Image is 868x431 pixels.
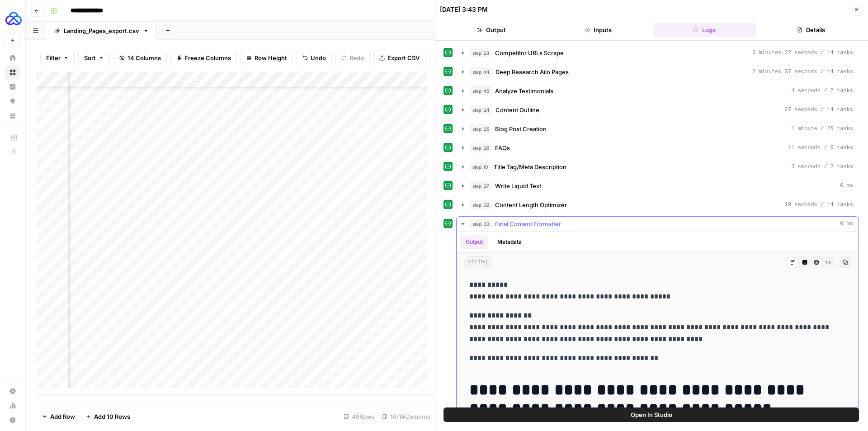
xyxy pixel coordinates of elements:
span: Write Liquid Text [495,181,541,190]
button: Add Row [37,409,80,424]
a: Landing_Pages_export.csv [46,22,157,40]
button: 2 minutes 37 seconds / 14 tasks [457,65,859,79]
button: Sort [78,51,110,65]
span: step_24 [470,105,492,114]
span: Content Outline [495,105,539,114]
button: Redo [335,51,370,65]
button: 27 seconds / 14 tasks [457,103,859,117]
a: Insights [5,80,20,94]
span: Filter [46,53,61,62]
button: 11 seconds / 6 tasks [457,141,859,155]
a: Usage [5,398,20,413]
button: Open In Studio [443,407,859,422]
span: step_45 [470,86,491,95]
a: Browse [5,65,20,80]
span: 11 seconds / 6 tasks [788,144,853,152]
button: 4 seconds / 2 tasks [457,84,859,98]
span: string [464,256,491,268]
button: Undo [297,51,332,65]
button: 0 ms [457,217,859,231]
img: AUQ Logo [5,10,22,27]
span: Undo [311,53,326,62]
button: Freeze Columns [170,51,237,65]
button: Logs [653,23,756,37]
span: 1 minute / 25 tasks [791,125,853,133]
button: 0 ms [457,179,859,193]
button: Metadata [492,235,527,249]
span: 14 Columns [127,53,161,62]
span: 0 ms [840,182,853,190]
span: Deep Research Ailo Pages [495,67,569,76]
span: step_26 [470,143,491,152]
span: Competitor URLs Scrape [495,48,564,57]
span: Final Content Formatter [495,219,561,228]
span: step_33 [470,219,491,228]
span: Freeze Columns [184,53,231,62]
span: Content Length Optimizer [495,200,567,209]
span: 27 seconds / 14 tasks [785,106,853,114]
span: Redo [349,53,364,62]
span: Analyze Testimonials [495,86,553,95]
span: Export CSV [387,53,420,62]
span: 2 minutes 37 seconds / 14 tasks [752,68,853,76]
span: step_10 [470,162,490,171]
button: Export CSV [373,51,425,65]
span: step_27 [470,181,491,190]
button: 1 minute / 25 tasks [457,122,859,136]
button: Filter [40,51,75,65]
span: Open In Studio [631,410,672,419]
a: Home [5,51,20,65]
button: Inputs [547,23,650,37]
span: step_44 [470,67,492,76]
a: Opportunities [5,94,20,109]
span: Add Row [50,412,75,421]
button: Help + Support [5,413,20,427]
span: step_32 [470,200,491,209]
span: 4 seconds / 2 tasks [791,87,853,95]
button: 3 minutes 22 seconds / 14 tasks [457,46,859,60]
span: 3 minutes 22 seconds / 14 tasks [752,49,853,57]
a: Settings [5,384,20,398]
div: 14/14 Columns [378,409,434,424]
button: 19 seconds / 14 tasks [457,198,859,212]
button: 14 Columns [113,51,167,65]
span: 3 seconds / 2 tasks [791,163,853,171]
div: Landing_Pages_export.csv [64,26,139,35]
button: 3 seconds / 2 tasks [457,160,859,174]
div: 49 Rows [340,409,378,424]
span: step_23 [470,48,491,57]
span: Sort [84,53,96,62]
span: 0 ms [840,220,853,228]
span: Add 10 Rows [94,412,130,421]
button: Output [460,235,488,249]
button: Row Height [241,51,293,65]
button: Output [440,23,543,37]
div: [DATE] 3:43 PM [440,5,488,14]
span: 19 seconds / 14 tasks [785,201,853,209]
span: Row Height [255,53,287,62]
span: step_25 [470,124,491,133]
span: FAQs [495,143,510,152]
button: Details [759,23,863,37]
button: Workspace: AUQ [5,7,20,30]
a: Your Data [5,109,20,123]
span: Blog Post Creation [495,124,547,133]
button: Add 10 Rows [80,409,136,424]
span: Title Tag/Meta Description [494,162,566,171]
